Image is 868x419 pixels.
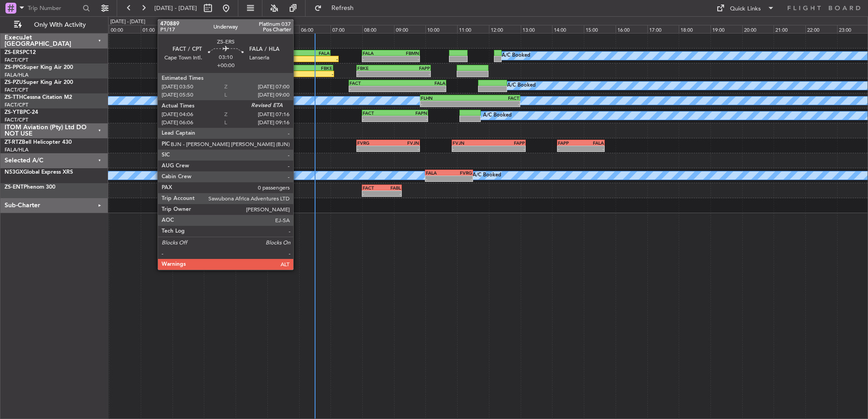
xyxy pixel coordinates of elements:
[5,170,23,175] span: N53GX
[363,191,382,196] div: -
[5,65,73,70] a: ZS-PPGSuper King Air 200
[502,49,530,63] div: A/C Booked
[449,170,472,175] div: FVRG
[473,169,501,182] div: A/C Booked
[394,65,430,71] div: FAPP
[350,80,398,86] div: FACT
[357,65,394,71] div: FBKE
[236,25,267,33] div: 04:00
[581,140,604,146] div: FALA
[294,71,333,77] div: -
[388,140,419,146] div: FVJN
[255,65,293,71] div: FALA
[5,110,23,115] span: ZS-YTB
[5,146,29,153] a: FALA/HLA
[391,56,419,62] div: -
[5,117,28,123] a: FACT/CPT
[5,185,55,190] a: ZS-ENTPhenom 300
[239,56,289,62] div: 04:06 Z
[558,146,581,151] div: -
[395,116,427,122] div: -
[453,140,489,146] div: FVJN
[357,71,394,77] div: -
[299,25,331,33] div: 06:00
[310,1,365,15] button: Refresh
[173,25,204,33] div: 02:00
[382,185,401,190] div: FABL
[363,116,395,122] div: -
[584,25,616,33] div: 15:00
[382,191,401,196] div: -
[289,56,338,62] div: -
[5,102,28,108] a: FACT/CPT
[5,140,22,145] span: ZT-RTZ
[363,50,391,56] div: FALA
[324,5,362,11] span: Refresh
[552,25,584,33] div: 14:00
[5,57,28,63] a: FACT/CPT
[363,56,391,62] div: -
[110,18,145,26] div: [DATE] - [DATE]
[489,25,521,33] div: 12:00
[426,176,449,181] div: -
[457,25,489,33] div: 11:00
[395,110,427,116] div: FAPN
[647,25,679,33] div: 17:00
[398,86,446,92] div: -
[330,25,362,33] div: 07:00
[154,4,197,12] span: [DATE] - [DATE]
[453,146,489,151] div: -
[394,71,430,77] div: -
[507,79,536,93] div: A/C Booked
[712,1,779,15] button: Quick Links
[141,25,173,33] div: 01:00
[805,25,837,33] div: 22:00
[679,25,710,33] div: 18:00
[5,65,23,70] span: ZS-PPG
[742,25,774,33] div: 20:00
[488,146,525,151] div: -
[280,50,330,56] div: FALA
[363,110,395,116] div: FACT
[710,25,742,33] div: 19:00
[363,185,382,190] div: FACT
[426,170,449,175] div: FALA
[421,95,470,101] div: FLHN
[357,146,388,151] div: -
[421,101,470,107] div: -
[483,109,512,122] div: A/C Booked
[470,95,519,101] div: FACT
[5,72,29,78] a: FALA/HLA
[5,80,73,85] a: ZS-PZUSuper King Air 200
[5,185,24,190] span: ZS-ENT
[5,87,28,93] a: FACT/CPT
[5,50,23,55] span: ZS-ERS
[5,95,72,100] a: ZS-TTHCessna Citation M2
[425,25,457,33] div: 10:00
[5,140,72,145] a: ZT-RTZBell Helicopter 430
[5,80,23,85] span: ZS-PZU
[391,50,419,56] div: FBMN
[267,25,299,33] div: 05:00
[388,146,419,151] div: -
[293,65,332,71] div: FBKE
[256,71,294,77] div: 04:37 Z
[5,95,23,100] span: ZS-TTH
[362,25,394,33] div: 08:00
[231,50,280,56] div: FACT
[5,50,36,55] a: ZS-ERSPC12
[5,110,38,115] a: ZS-YTBPC-24
[581,146,604,151] div: -
[470,101,519,107] div: -
[449,176,472,181] div: -
[204,25,236,33] div: 03:00
[357,140,388,146] div: FVRG
[398,80,446,86] div: FALA
[28,1,80,15] input: Trip Number
[730,5,761,14] div: Quick Links
[24,22,96,28] span: Only With Activity
[394,25,426,33] div: 09:00
[350,86,398,92] div: -
[774,25,805,33] div: 21:00
[10,18,99,32] button: Only With Activity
